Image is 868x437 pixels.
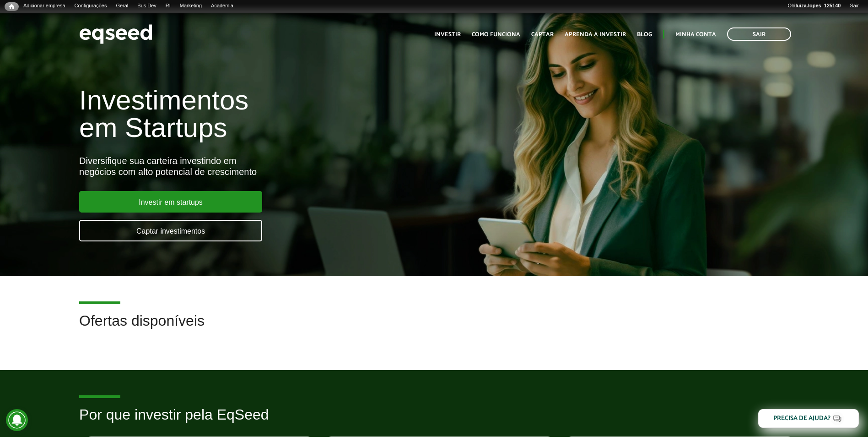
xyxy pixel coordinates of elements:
a: Oláluiza.lopes_125140 [783,2,845,10]
a: Início [5,2,19,11]
strong: luiza.lopes_125140 [796,3,841,8]
a: Blog [637,32,652,38]
a: Investir em startups [79,191,262,213]
img: EqSeed [79,22,152,46]
a: Sair [845,2,863,10]
a: Sair [727,27,791,41]
a: Marketing [175,2,206,10]
a: Geral [111,2,133,10]
a: Como funciona [472,32,520,38]
a: Configurações [70,2,112,10]
a: Adicionar empresa [19,2,70,10]
span: Início [9,3,14,10]
a: Captar investimentos [79,220,262,241]
div: Diversifique sua carteira investindo em negócios com alto potencial de crescimento [79,155,500,177]
a: Bus Dev [133,2,161,10]
h2: Por que investir pela EqSeed [79,407,789,437]
a: Academia [206,2,238,10]
h1: Investimentos em Startups [79,87,500,142]
a: RI [161,2,175,10]
a: Investir [434,32,461,38]
a: Aprenda a investir [565,32,626,38]
a: Minha conta [675,32,716,38]
h2: Ofertas disponíveis [79,313,789,343]
a: Captar [531,32,554,38]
